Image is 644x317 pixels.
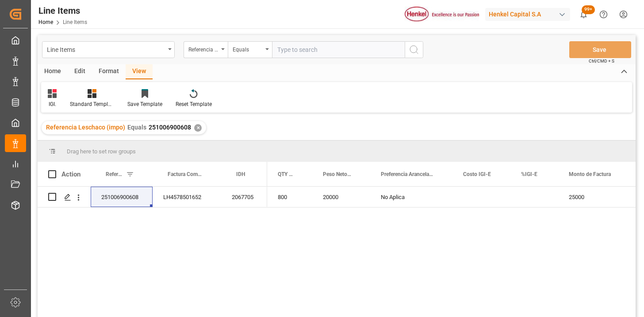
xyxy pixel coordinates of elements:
[323,171,352,177] span: Peso Neto - Factura
[558,187,632,207] div: 25000
[127,100,162,108] div: Save Template
[272,41,405,58] input: Type to search
[61,170,80,178] div: Action
[312,187,370,207] div: 20000
[38,64,68,79] div: Home
[485,8,570,21] div: Henkel Capital S.A
[153,187,221,207] div: LH4578501652
[589,58,614,64] span: Ctrl/CMD + S
[92,64,126,79] div: Format
[127,124,146,131] span: Equals
[48,100,57,108] div: IGI.
[569,41,631,58] button: Save
[405,41,423,58] button: search button
[236,171,245,177] span: IDH
[42,41,175,58] button: open menu
[594,4,613,24] button: Help Center
[233,43,263,54] div: Equals
[228,41,272,58] button: open menu
[370,187,452,207] div: No Aplica
[168,171,203,177] span: Factura Comercial
[188,43,218,54] div: Referencia Leschaco (impo)
[176,100,212,108] div: Reset Template
[521,171,537,177] span: %IGI-E
[463,171,491,177] span: Costo IGI-E
[106,171,123,177] span: Referencia Leschaco (impo)
[91,187,153,207] div: 251006900608
[582,5,595,14] span: 99+
[38,19,53,25] a: Home
[70,100,114,108] div: Standard Templates
[221,187,267,207] div: 2067705
[38,187,267,207] div: Press SPACE to select this row.
[574,4,594,24] button: show 100 new notifications
[267,187,312,207] div: 800
[126,64,153,79] div: View
[38,4,87,17] div: Line Items
[47,43,165,55] div: Line Items
[68,64,92,79] div: Edit
[569,171,611,177] span: Monto de Factura
[149,124,191,131] span: 251006900608
[67,148,136,155] span: Drag here to set row groups
[194,124,202,132] div: ✕
[485,6,574,23] button: Henkel Capital S.A
[278,171,294,177] span: QTY - Factura
[405,7,479,22] img: Henkel%20logo.jpg_1689854090.jpg
[381,171,434,177] span: Preferencia Arancelaria
[184,41,228,58] button: open menu
[46,124,125,131] span: Referencia Leschaco (impo)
